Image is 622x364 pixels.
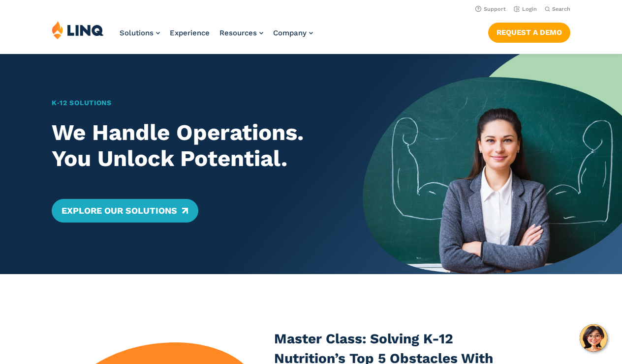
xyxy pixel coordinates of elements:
[475,6,506,12] a: Support
[120,28,154,37] span: Solutions
[363,54,622,274] img: Home Banner
[120,28,160,37] a: Solutions
[170,28,210,37] a: Experience
[552,6,570,12] span: Search
[580,324,607,352] button: Hello, have a question? Let’s chat.
[120,21,313,53] nav: Primary Navigation
[273,28,307,37] span: Company
[514,6,537,12] a: Login
[488,23,570,42] a: Request a Demo
[52,98,337,108] h1: K‑12 Solutions
[219,28,257,37] span: Resources
[52,199,198,223] a: Explore Our Solutions
[545,5,570,13] button: Open Search Bar
[52,120,337,171] h2: We Handle Operations. You Unlock Potential.
[219,28,263,37] a: Resources
[488,21,570,42] nav: Button Navigation
[273,28,313,37] a: Company
[52,21,104,39] img: LINQ | K‑12 Software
